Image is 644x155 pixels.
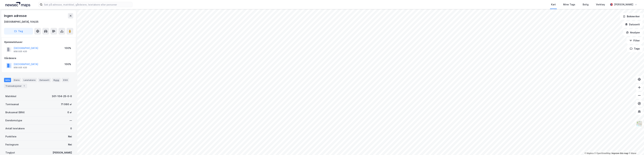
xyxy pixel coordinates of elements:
div: 301-104-25-0-0 [52,94,72,98]
div: Tomteareal [5,102,19,106]
button: Tags [627,45,643,52]
div: 100% [65,46,71,50]
input: Søk på adresse, matrikkel, gårdeiere, leietakere eller personer [43,2,132,7]
div: Bolig [583,3,589,7]
img: logo.a4113a55bc3d86da70a041830d287a7e.svg [5,2,30,7]
div: 71 060 ㎡ [61,102,72,106]
div: Mine Tags [563,3,575,7]
div: Nei [68,143,72,147]
div: 958 935 420 [14,50,27,53]
div: Hjemmelshaver [4,40,73,44]
div: [PERSON_NAME] [53,151,72,155]
button: Bokmerker [620,13,643,20]
div: Ingen adresse [4,13,27,18]
div: Info [4,78,11,82]
button: Analyse [623,29,643,36]
div: Matrikkel [5,94,16,98]
a: OpenStreetMap [594,152,611,154]
div: ESG [62,78,69,82]
div: Festegrunn [5,143,18,147]
div: Verktøy [596,3,605,7]
div: [PERSON_NAME] [614,3,633,7]
div: 1 [22,84,26,88]
div: 0 ㎡ [67,110,72,114]
div: — [70,118,72,122]
div: Punktleie [5,135,16,139]
a: Improve this map [612,152,628,154]
div: Kart [551,3,556,7]
div: 958 935 420 [14,66,27,69]
div: 0 [70,126,72,131]
div: Datasett [38,78,51,82]
a: Mapbox [585,152,594,154]
div: [GEOGRAPHIC_DATA], 104/25 [4,20,38,24]
iframe: Chat Widget [627,139,644,155]
button: Datasett [622,21,643,28]
div: Antall leietakere [5,126,25,131]
div: 100% [65,62,71,66]
div: Tinglyst [5,151,15,155]
button: Filter [627,37,643,44]
div: Eiere [12,78,21,82]
div: Bygg [52,78,61,82]
div: Bruksareal (BRA) [5,110,25,114]
button: Tag [4,28,33,35]
div: Transaksjoner [4,84,27,88]
div: Eiendomstype [5,118,22,122]
div: Leietakere [22,78,37,82]
div: Kontrollprogram for chat [627,139,644,155]
div: Gårdeiere [4,56,73,60]
div: Nei [68,135,72,139]
img: Z [636,120,642,127]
